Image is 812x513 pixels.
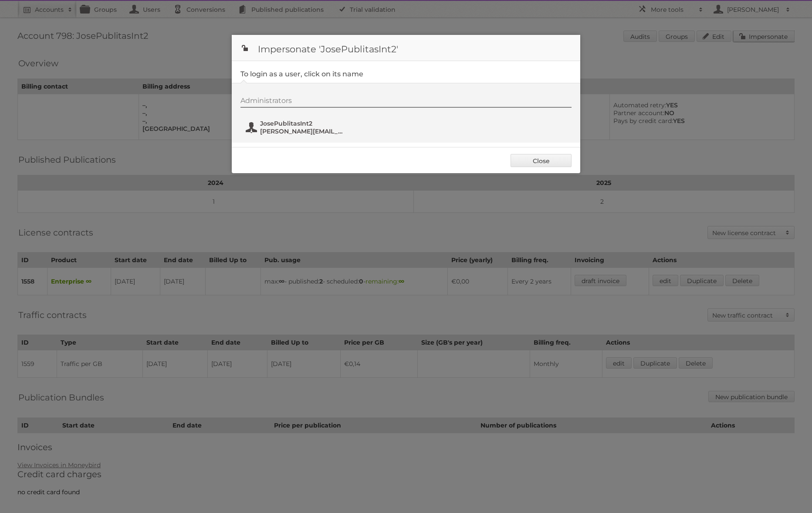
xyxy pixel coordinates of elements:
button: JosePublitasInt2 [PERSON_NAME][EMAIL_ADDRESS][DOMAIN_NAME] [245,119,347,136]
span: [PERSON_NAME][EMAIL_ADDRESS][DOMAIN_NAME] [260,127,345,135]
a: Close [511,154,572,167]
span: JosePublitasInt2 [260,120,345,127]
legend: To login as a user, click on its name [240,70,363,78]
div: Administrators [240,96,572,108]
h1: Impersonate 'JosePublitasInt2' [232,35,580,61]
